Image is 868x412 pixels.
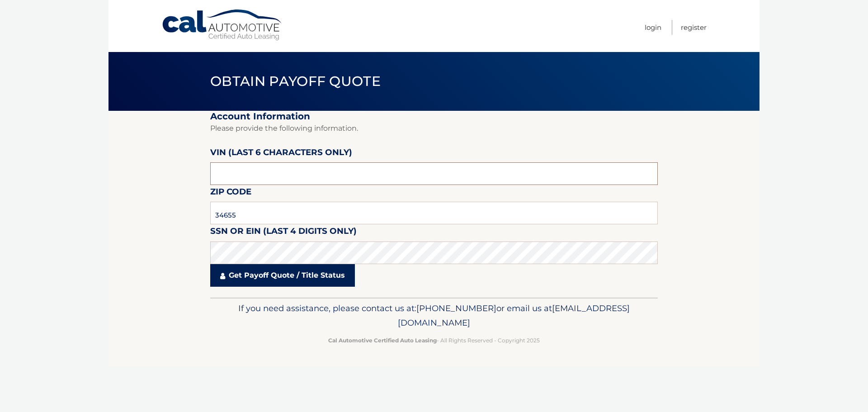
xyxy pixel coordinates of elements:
[210,146,352,162] label: VIN (last 6 characters only)
[216,336,652,345] p: - All Rights Reserved - Copyright 2025
[416,303,496,313] span: [PHONE_NUMBER]
[216,301,652,330] p: If you need assistance, please contact us at: or email us at
[645,20,661,35] a: Login
[328,337,437,344] strong: Cal Automotive Certified Auto Leasing
[210,264,355,287] a: Get Payoff Quote / Title Status
[681,20,707,35] a: Register
[210,73,381,90] span: Obtain Payoff Quote
[210,111,658,122] h2: Account Information
[210,185,251,202] label: Zip Code
[210,224,357,241] label: SSN or EIN (last 4 digits only)
[210,122,658,135] p: Please provide the following information.
[161,9,283,41] a: Cal Automotive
